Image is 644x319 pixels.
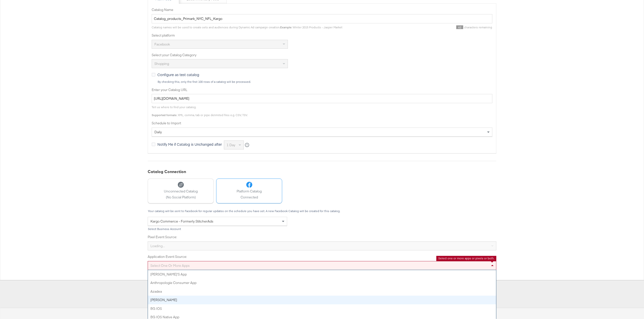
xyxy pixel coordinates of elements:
[154,42,170,46] span: Facebook
[148,304,496,313] div: BG iOS
[237,195,262,200] span: Connected
[148,261,496,270] div: Select one or more apps
[157,72,199,77] span: Configure as test catalog
[157,80,492,84] div: By checking this, only the first 100 rows of a catalog will be processed.
[150,219,213,224] span: Kargo Commerce - Formerly StitcherAds
[164,189,198,194] span: Unconnected Catalog
[152,113,177,117] strong: Supported formats
[148,278,496,287] div: Anthropologie Consumer App
[152,33,492,38] label: Select platform
[152,25,342,29] span: Catalog names will be used to create sets and audiences during Dynamic Ad campaign creation. : Wi...
[152,121,492,126] label: Schedule to Import
[216,179,282,203] button: Platform CatalogConnected
[152,88,492,92] label: Enter your Catalog URL
[164,195,198,200] span: (No Social Platform)
[154,130,162,134] span: daily
[342,25,492,29] div: characters remaining
[148,209,496,213] div: Your catalog will be sent to Facebook for regular updates on the schedule you have set. A new Fac...
[438,256,494,260] li: Select one or more apps or pixels or both.
[148,227,287,231] div: Select Business Account
[148,270,496,279] div: Adam's App
[148,254,496,259] label: Application Event Source:
[148,169,496,175] div: Catalog Connection
[148,235,496,239] label: Pixel Event Source:
[148,242,496,250] div: Loading...
[152,105,248,117] span: Tell us where to find your catalog. : XML, comma, tab or pipe delimited files e.g. CSV, TSV.
[152,53,492,57] label: Select your Catalog Category
[157,142,222,147] span: Notify Me if Catalog is Unchanged after
[152,14,492,23] input: Name your catalog e.g. My Dynamic Product Catalog
[456,25,463,29] span: 62
[280,25,291,29] strong: Example
[154,61,169,66] span: Shopping
[237,189,262,194] span: Platform Catalog
[148,287,496,296] div: Azadea
[227,143,235,147] span: 1 day
[152,7,492,12] label: Catalog Name
[148,296,496,304] div: Belk
[152,94,492,103] input: Enter Catalog URL, e.g. http://www.example.com/products.xml
[148,179,214,203] button: Unconnected Catalog(No Social Platform)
